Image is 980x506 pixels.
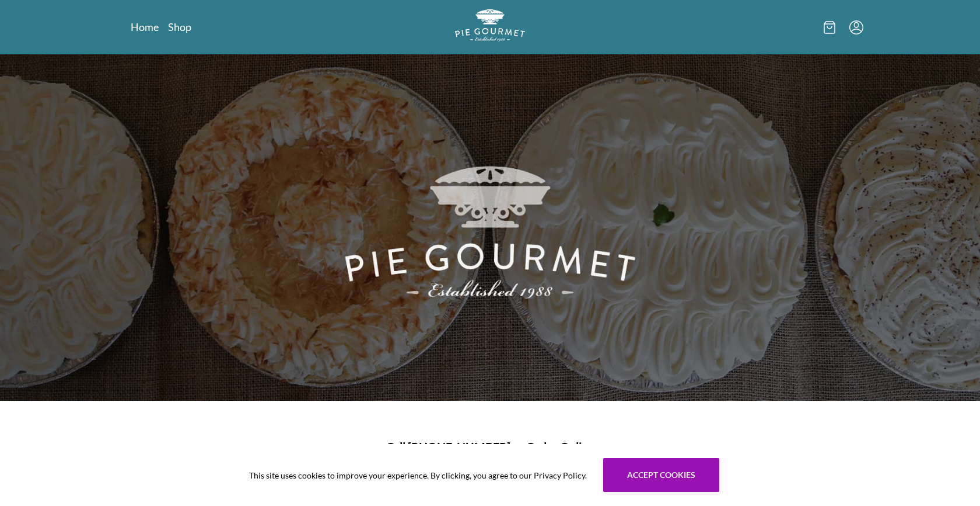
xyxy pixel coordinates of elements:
[249,469,587,481] span: This site uses cookies to improve your experience. By clicking, you agree to our Privacy Policy.
[455,9,525,41] img: logo
[131,20,159,34] a: Home
[603,458,719,492] button: Accept cookies
[849,20,863,34] button: Menu
[168,20,191,34] a: Shop
[455,9,525,45] a: Logo
[145,438,835,456] h1: Call [PHONE_NUMBER] or Order Online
